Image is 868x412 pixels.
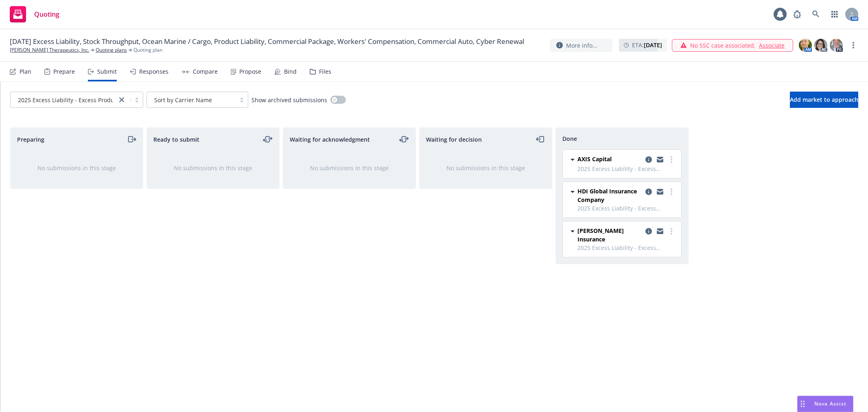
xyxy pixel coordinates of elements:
[10,37,524,46] span: [DATE] Excess Liability, Stock Throughput, Ocean Marine / Cargo, Product Liability, Commercial Pa...
[667,155,676,164] a: more
[239,68,261,75] div: Propose
[7,3,63,26] a: Quoting
[24,164,130,172] div: No submissions in this stage
[577,204,676,213] span: 2025 Excess Liability - Excess Product Liability - $5M xs $10M
[566,41,597,50] span: More info...
[790,92,858,108] button: Add market to approach
[799,39,812,52] img: photo
[577,155,612,163] span: AXIS Capital
[127,134,136,144] a: moveRight
[290,135,370,144] span: Waiting for acknowledgment
[814,400,846,407] span: Nova Assist
[577,226,642,243] span: [PERSON_NAME] Insurance
[296,164,402,172] div: No submissions in this stage
[154,96,212,104] span: Sort by Carrier Name
[153,135,199,144] span: Ready to submit
[15,96,113,104] span: 2025 Excess Liability - Excess Product L...
[426,135,482,144] span: Waiting for decision
[562,134,577,143] span: Done
[10,46,89,54] a: [PERSON_NAME] Therapeutics, Inc.
[151,96,232,104] span: Sort by Carrier Name
[117,95,127,105] a: close
[160,164,266,172] div: No submissions in this stage
[263,134,273,144] a: moveLeftRight
[193,68,218,75] div: Compare
[251,96,327,104] span: Show archived submissions
[759,41,785,50] a: Associate
[789,6,805,22] a: Report a Bug
[667,187,676,197] a: more
[577,187,642,204] span: HDI Global Insurance Company
[826,6,843,22] a: Switch app
[667,226,676,236] a: more
[814,39,827,52] img: photo
[644,187,654,197] a: copy logging email
[797,396,853,412] button: Nova Assist
[830,39,843,52] img: photo
[97,68,117,75] div: Submit
[536,134,545,144] a: moveLeft
[644,226,654,236] a: copy logging email
[20,68,31,75] div: Plan
[53,68,75,75] div: Prepare
[848,40,858,50] a: more
[550,39,612,52] button: More info...
[632,41,662,49] span: ETA :
[808,6,824,22] a: Search
[577,164,676,173] span: 2025 Excess Liability - Excess Product Liability - $5M xs $10M
[798,396,808,412] div: Drag to move
[319,68,331,75] div: Files
[139,68,168,75] div: Responses
[96,46,127,54] a: Quoting plans
[644,41,662,49] strong: [DATE]
[133,46,162,54] span: Quoting plan
[399,134,409,144] a: moveLeftRight
[433,164,539,172] div: No submissions in this stage
[655,226,665,236] a: copy logging email
[655,187,665,197] a: copy logging email
[690,41,756,50] span: No SSC case associated.
[655,155,665,164] a: copy logging email
[284,68,297,75] div: Bind
[790,96,858,103] span: Add market to approach
[577,243,676,252] span: 2025 Excess Liability - Excess Product Liability - $5M xs $10M
[17,135,44,144] span: Preparing
[18,96,129,104] span: 2025 Excess Liability - Excess Product L...
[644,155,654,164] a: copy logging email
[34,11,59,18] span: Quoting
